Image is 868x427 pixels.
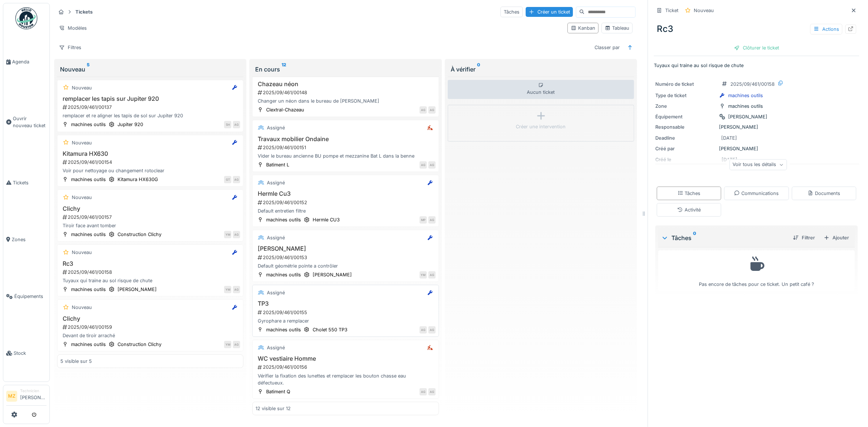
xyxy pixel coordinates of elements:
[428,161,436,169] div: AG
[20,388,46,394] div: Technicien
[6,391,17,402] li: MZ
[256,97,435,104] div: Changer un néon dans le bureau de [PERSON_NAME]
[72,194,92,201] div: Nouveau
[233,286,240,293] div: AG
[256,190,435,197] h3: Hermle Cu3
[500,7,523,17] div: Tâches
[729,159,787,170] div: Voir tous les détails
[730,81,775,88] div: 2025/09/461/00158
[655,145,716,152] div: Créé par
[420,271,427,279] div: YM
[71,176,106,183] div: machines outils
[266,216,301,223] div: machines outils
[233,231,240,238] div: AG
[224,121,231,128] div: SH
[71,341,106,348] div: machines outils
[420,106,427,114] div: AG
[655,103,716,110] div: Zone
[266,271,301,278] div: machines outils
[72,8,96,15] strong: Tickets
[266,388,290,395] div: Batiment Q
[256,300,435,307] h3: TP3
[62,159,240,166] div: 2025/09/461/00154
[13,179,46,186] span: Tickets
[728,113,767,120] div: [PERSON_NAME]
[60,205,240,212] h3: Clichy
[810,24,842,34] div: Actions
[3,154,49,211] a: Tickets
[233,176,240,183] div: AG
[56,23,90,33] div: Modèles
[257,364,435,371] div: 2025/09/461/00156
[62,104,240,111] div: 2025/09/461/00137
[118,286,157,293] div: [PERSON_NAME]
[3,211,49,268] a: Zones
[428,388,436,395] div: AG
[12,58,46,65] span: Agenda
[655,92,716,99] div: Type de ticket
[72,304,92,311] div: Nouveau
[72,139,92,146] div: Nouveau
[257,89,435,96] div: 2025/09/461/00148
[60,332,240,339] div: Devant de tiroir arraché
[256,372,435,386] div: Vérifier la fixation des lunettes et remplacer les bouton chasse eau défectueux.
[60,260,240,267] h3: Rc3
[224,341,231,348] div: YM
[282,65,286,74] sup: 12
[256,136,435,143] h3: Travaux mobilier Ondaine
[428,106,436,114] div: AG
[256,152,435,159] div: Vider le bureau ancienne BU pompe et mezzanine Bat L dans la benne
[224,286,231,293] div: YM
[420,161,427,169] div: AG
[516,123,566,130] div: Créer une intervention
[655,81,716,88] div: Numéro de ticket
[728,92,763,99] div: machines outils
[420,216,427,224] div: MP
[451,65,631,74] div: À vérifier
[118,121,143,128] div: Jupiter 920
[71,286,106,293] div: machines outils
[728,103,763,110] div: machines outils
[313,271,352,278] div: [PERSON_NAME]
[6,388,46,406] a: MZ Technicien[PERSON_NAME]
[448,80,634,99] div: Aucun ticket
[20,388,46,404] li: [PERSON_NAME]
[267,289,285,296] div: Assigné
[605,25,629,32] div: Tableau
[62,269,240,276] div: 2025/09/461/00158
[267,344,285,351] div: Assigné
[313,216,340,223] div: Hermle CU3
[790,233,818,243] div: Filtrer
[60,358,92,365] div: 5 visible sur 5
[233,341,240,348] div: AG
[677,206,701,213] div: Activité
[256,207,435,214] div: Default entretien filtre
[655,145,858,152] div: [PERSON_NAME]
[233,121,240,128] div: AG
[266,326,301,333] div: machines outils
[693,233,696,242] sup: 0
[267,234,285,241] div: Assigné
[224,231,231,238] div: YM
[13,115,46,129] span: Ouvrir nouveau ticket
[694,7,714,14] div: Nouveau
[655,124,716,130] div: Responsable
[60,167,240,174] div: Voir pour nettoyage ou changement rotoclear
[60,150,240,157] h3: Kitamura HX630
[3,268,49,325] a: Équipements
[118,341,161,348] div: Construction Clichy
[3,90,49,154] a: Ouvrir nouveau ticket
[256,355,435,362] h3: WC vestiaire Homme
[3,325,49,382] a: Stock
[257,309,435,316] div: 2025/09/461/00155
[428,271,436,279] div: AG
[118,176,158,183] div: Kitamura HX630G
[14,350,46,357] span: Stock
[255,65,436,74] div: En cours
[62,324,240,331] div: 2025/09/461/00159
[266,106,304,113] div: Clextral-Chazeau
[526,7,573,17] div: Créer un ticket
[654,62,859,69] p: Tuyaux qui traine au sol risque de chute
[428,326,436,334] div: AG
[87,65,90,74] sup: 5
